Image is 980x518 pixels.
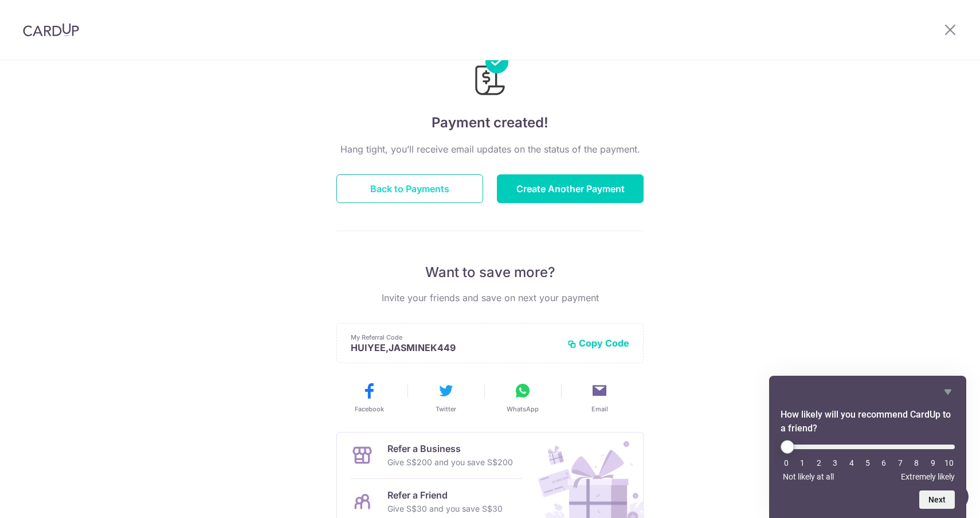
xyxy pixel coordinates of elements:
[781,440,955,481] div: How likely will you recommend CardUp to a friend? Select an option from 0 to 10, with 0 being Not...
[566,381,633,414] button: Email
[797,458,808,468] li: 1
[387,442,513,455] p: Refer a Business
[336,142,644,156] p: Hang tight, you’ll receive email updates on the status of the payment.
[927,458,939,468] li: 9
[387,502,503,516] p: Give S$30 and you save S$30
[489,381,556,414] button: WhatsApp
[813,458,825,468] li: 2
[781,458,792,468] li: 0
[941,385,955,399] button: Hide survey
[783,472,834,481] span: Not likely at all
[846,458,857,468] li: 4
[387,455,513,469] p: Give S$200 and you save S$200
[919,490,955,509] button: Next question
[472,50,508,99] img: Payments
[781,385,955,509] div: How likely will you recommend CardUp to a friend? Select an option from 0 to 10, with 0 being Not...
[567,337,629,349] button: Copy Code
[943,458,955,468] li: 10
[387,488,503,502] p: Refer a Friend
[23,23,79,37] img: CardUp
[497,174,644,203] button: Create Another Payment
[351,333,558,342] p: My Referral Code
[26,8,50,18] span: Help
[336,112,644,133] h4: Payment created!
[781,408,955,435] h2: How likely will you recommend CardUp to a friend? Select an option from 0 to 10, with 0 being Not...
[336,174,483,203] button: Back to Payments
[911,458,922,468] li: 8
[351,342,558,353] p: HUIYEE,JASMINEK449
[336,263,644,282] p: Want to save more?
[878,458,889,468] li: 6
[412,381,480,414] button: Twitter
[336,291,644,305] p: Invite your friends and save on next your payment
[436,404,456,414] span: Twitter
[591,404,608,414] span: Email
[355,404,384,414] span: Facebook
[507,404,539,414] span: WhatsApp
[829,458,841,468] li: 3
[901,472,955,481] span: Extremely likely
[895,458,906,468] li: 7
[335,381,403,414] button: Facebook
[862,458,873,468] li: 5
